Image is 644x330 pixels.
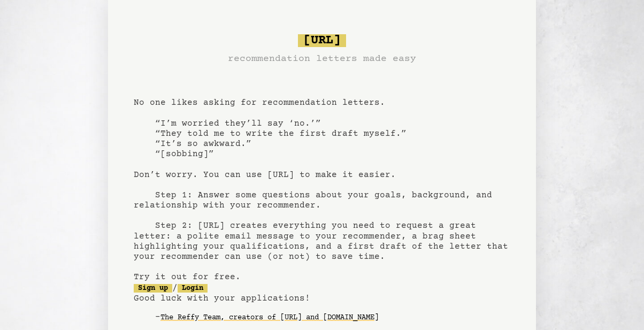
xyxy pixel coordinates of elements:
[228,51,416,66] h3: recommendation letters made easy
[155,312,510,323] div: -
[160,309,379,326] a: The Reffy Team, creators of [URL] and [DOMAIN_NAME]
[178,284,208,293] a: Login
[298,34,346,47] span: [URL]
[134,284,172,293] a: Sign up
